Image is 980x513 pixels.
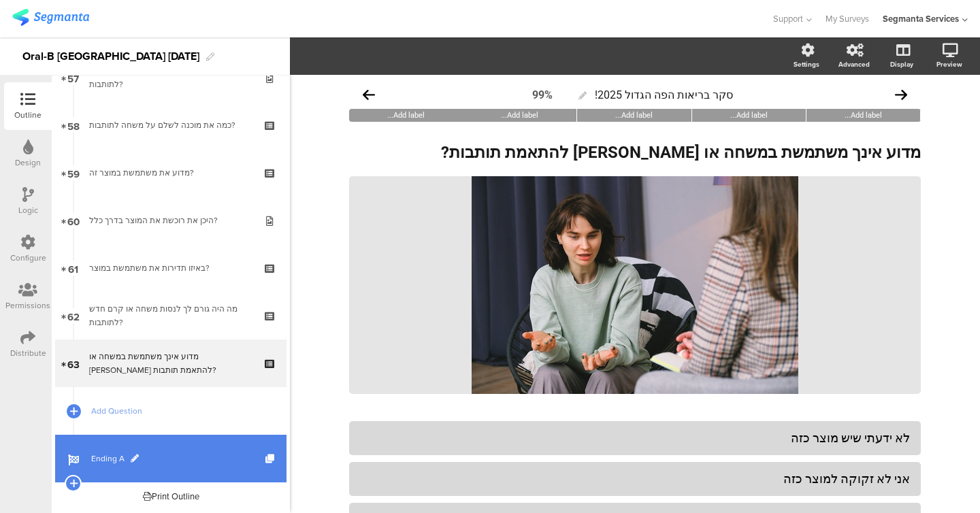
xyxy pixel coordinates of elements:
div: Settings [794,59,819,69]
span: Support [773,12,803,25]
div: Preview [936,59,962,69]
div: היכן את רוכשת את המוצר בדרך כלל? [89,214,252,227]
a: 59 מדוע את משתמשת במוצר זה? [55,149,287,197]
div: מדוע אינך משתמשת במשחה או קרם להתאמת תותבות? [89,350,252,377]
div: Advanced [838,59,870,69]
span: Ending A [91,452,265,465]
a: 63 מדוע אינך משתמשת במשחה או [PERSON_NAME] להתאמת תותבות? [55,340,287,387]
div: Design [15,156,41,169]
div: כמה את מוכנה לשלם על משחה לתותבות? [89,118,252,132]
div: Configure [10,252,46,264]
div: Distribute [10,347,46,359]
span: 61 [68,261,78,276]
div: מדוע את משתמשת במוצר זה? [89,166,252,180]
span: 57 [67,70,79,85]
span: Add label... [387,111,425,120]
a: Ending A [55,435,287,482]
div: Display [890,59,913,69]
span: 60 [67,213,80,228]
span: Add label... [501,111,538,120]
img: segmanta logo [12,9,89,26]
span: Add label... [615,111,653,120]
span: 62 [67,308,80,323]
img: מדוע אינך משתמשת במשחה או קרם להתאמת תותבות? cover image [472,176,798,394]
div: באיזו תדירות את משתמשת במוצר? [89,261,252,275]
div: Print Outline [143,490,199,503]
a: 57 באיזה מהמקומות הבאים את רוכשת משחה לתותבות? [55,54,287,101]
span: 63 [67,356,80,371]
a: 62 מה היה גורם לך לנסות משחה או קרם חדש לתותבות? [55,292,287,340]
div: Segmanta Services [883,12,959,25]
i: Duplicate [265,454,277,463]
div: אני לא זקוקה למוצר כזה [360,471,910,486]
div: 99% [532,88,553,101]
div: מה היה גורם לך לנסות משחה או קרם חדש לתותבות? [89,302,252,329]
a: 60 היכן את רוכשת את המוצר בדרך כלל? [55,197,287,244]
span: 58 [67,118,80,133]
span: Add label... [730,111,768,120]
span: סקר בריאות הפה הגדול 2025! [595,88,733,101]
span: Add Question [91,404,265,418]
div: באיזה מהמקומות הבאים את רוכשת משחה לתותבות? [89,64,252,91]
span: 59 [67,165,80,180]
div: Logic [18,204,38,216]
div: לא ידעתי שיש מוצר כזה [360,430,910,446]
div: Outline [14,109,42,121]
div: Oral-B [GEOGRAPHIC_DATA] [DATE] [22,46,199,67]
span: Add label... [845,111,882,120]
div: Permissions [5,299,50,312]
strong: מדוע אינך משתמשת במשחה או [PERSON_NAME] להתאמת תותבות? [441,143,921,162]
a: 61 באיזו תדירות את משתמשת במוצר? [55,244,287,292]
a: 58 כמה את מוכנה לשלם על משחה לתותבות? [55,101,287,149]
